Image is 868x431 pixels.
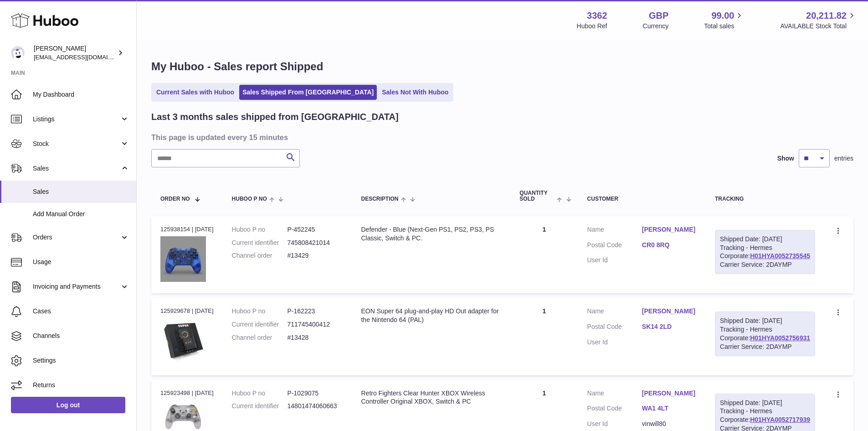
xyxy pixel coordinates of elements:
[34,53,134,61] span: [EMAIL_ADDRESS][DOMAIN_NAME]
[33,164,120,173] span: Sales
[160,389,214,397] div: 125923498 | [DATE]
[151,59,853,74] h1: My Huboo - Sales report Shipped
[642,389,697,398] a: [PERSON_NAME]
[519,190,555,202] span: Quantity Sold
[239,85,377,100] a: Sales Shipped From [GEOGRAPHIC_DATA]
[510,216,578,293] td: 1
[806,10,847,22] span: 20,211.82
[33,356,129,365] span: Settings
[587,256,642,265] dt: User Id
[288,320,343,329] dd: 711745400412
[720,343,810,351] div: Carrier Service: 2DAYMP
[153,85,237,100] a: Current Sales with Huboo
[288,225,343,234] dd: P-452245
[33,258,129,266] span: Usage
[587,225,642,236] dt: Name
[361,225,501,243] div: Defender - Blue (Next-Gen PS1, PS2, PS3, PS Classic, Switch & PC.
[642,225,697,234] a: [PERSON_NAME]
[834,154,853,163] span: entries
[288,402,343,410] dd: 14801474060663
[232,251,288,260] dt: Channel order
[642,307,697,316] a: [PERSON_NAME]
[704,10,745,31] a: 99.00 Total sales
[160,236,206,282] img: $_57.JPG
[642,404,697,413] a: WA1 4LT
[704,22,745,31] span: Total sales
[151,111,399,123] h2: Last 3 months sales shipped from [GEOGRAPHIC_DATA]
[750,252,810,260] a: H01HYA0052735545
[33,187,129,196] span: Sales
[232,239,288,247] dt: Current identifier
[720,235,810,244] div: Shipped Date: [DATE]
[232,320,288,329] dt: Current identifier
[33,115,120,124] span: Listings
[587,196,697,202] div: Customer
[587,420,642,428] dt: User Id
[11,46,25,60] img: internalAdmin-3362@internal.huboo.com
[379,85,452,100] a: Sales Not With Huboo
[587,389,642,400] dt: Name
[587,322,642,333] dt: Postal Code
[288,389,343,398] dd: P-1029075
[577,22,607,31] div: Huboo Ref
[160,307,214,315] div: 125929678 | [DATE]
[33,90,129,99] span: My Dashboard
[777,154,794,163] label: Show
[642,420,697,428] dd: vinwill80
[750,334,810,342] a: H01HYA0052756931
[232,307,288,316] dt: Huboo P no
[643,22,669,31] div: Currency
[33,140,120,148] span: Stock
[720,260,810,269] div: Carrier Service: 2DAYMP
[232,333,288,342] dt: Channel order
[33,282,120,291] span: Invoicing and Payments
[642,241,697,249] a: CR0 8RQ
[587,338,642,347] dt: User Id
[780,22,857,31] span: AVAILABLE Stock Total
[720,317,810,325] div: Shipped Date: [DATE]
[649,10,668,22] strong: GBP
[232,389,288,398] dt: Huboo P no
[160,318,206,364] img: $_57.PNG
[715,196,815,202] div: Tracking
[750,416,810,423] a: H01HYA0052717939
[33,381,129,389] span: Returns
[587,241,642,252] dt: Postal Code
[288,333,343,342] dd: #13428
[232,196,267,202] span: Huboo P no
[160,225,214,234] div: 125938154 | [DATE]
[587,404,642,415] dt: Postal Code
[715,312,815,356] div: Tracking - Hermes Corporate:
[510,298,578,375] td: 1
[715,230,815,275] div: Tracking - Hermes Corporate:
[642,322,697,331] a: SK14 2LD
[33,210,129,218] span: Add Manual Order
[11,397,125,413] a: Log out
[288,251,343,260] dd: #13429
[34,44,116,62] div: [PERSON_NAME]
[232,402,288,410] dt: Current identifier
[587,10,607,22] strong: 3362
[361,307,501,324] div: EON Super 64 plug-and-play HD Out adapter for the Nintendo 64 (PAL)
[232,225,288,234] dt: Huboo P no
[361,196,398,202] span: Description
[288,239,343,247] dd: 745808421014
[720,399,810,407] div: Shipped Date: [DATE]
[780,10,857,31] a: 20,211.82 AVAILABLE Stock Total
[160,196,190,202] span: Order No
[288,307,343,316] dd: P-162223
[33,332,129,340] span: Channels
[33,233,120,242] span: Orders
[587,307,642,318] dt: Name
[33,307,129,316] span: Cases
[361,389,501,406] div: Retro Fighters Clear Hunter XBOX Wireless Controller Original XBOX, Switch & PC
[151,132,851,142] h3: This page is updated every 15 minutes
[711,10,734,22] span: 99.00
